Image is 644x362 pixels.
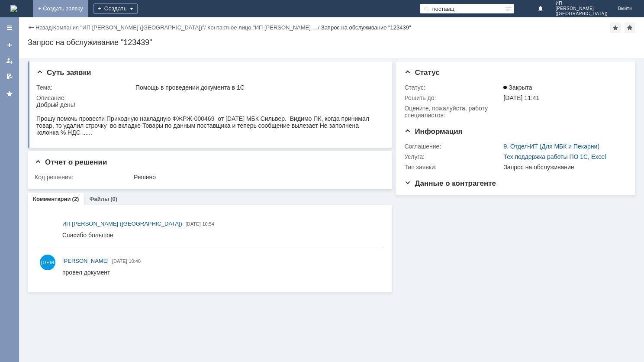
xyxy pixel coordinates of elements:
[52,24,53,30] div: |
[202,221,214,226] span: 10:54
[404,127,462,136] span: Информация
[505,4,514,12] span: Расширенный поиск
[35,174,132,181] div: Код решения:
[610,23,621,33] div: Добавить в избранное
[62,257,109,265] a: [PERSON_NAME]
[36,68,91,77] span: Суть заявки
[112,259,127,264] span: [DATE]
[503,143,599,150] a: 9. Отдел-ИТ (Для МБК и Пекарни)
[503,164,622,171] div: Запрос на обслуживание
[404,153,502,160] div: Услуга:
[556,6,608,11] span: [PERSON_NAME]
[33,196,71,202] a: Комментарии
[110,196,117,202] div: (0)
[404,84,502,91] div: Статус:
[404,105,502,119] div: Oцените, пожалуйста, работу специалистов:
[503,94,539,101] span: [DATE] 11:41
[134,174,380,181] div: Решено
[404,179,496,187] span: Данные о контрагенте
[62,220,182,227] span: ИП [PERSON_NAME] ([GEOGRAPHIC_DATA])
[53,24,204,31] a: Компания "ИП [PERSON_NAME] ([GEOGRAPHIC_DATA])"
[3,54,16,68] a: Мои заявки
[10,5,17,12] a: Перейти на домашнюю страницу
[404,94,502,101] div: Решить до:
[28,38,635,47] div: Запрос на обслуживание "123439"
[186,221,201,226] span: [DATE]
[89,196,109,202] a: Файлы
[207,24,318,31] a: Контактное лицо "ИП [PERSON_NAME] …
[129,259,141,264] span: 10:48
[35,158,107,166] span: Отчет о решении
[62,220,182,228] a: ИП [PERSON_NAME] ([GEOGRAPHIC_DATA])
[404,68,439,77] span: Статус
[36,84,134,91] div: Тема:
[62,258,109,264] span: [PERSON_NAME]
[72,196,79,202] div: (2)
[503,153,606,160] a: Тех.поддержка работы ПО 1С, Excel
[135,84,380,91] div: Помощь в проведении документа в 1С
[556,11,608,16] span: ([GEOGRAPHIC_DATA])
[503,84,532,91] span: Закрыта
[321,24,411,31] div: Запрос на обслуживание "123439"
[36,94,382,101] div: Описание:
[10,5,17,12] img: logo
[53,24,207,31] div: /
[35,24,52,31] a: Назад
[556,1,608,6] span: ИП
[93,3,138,14] div: Создать
[404,164,502,171] div: Тип заявки:
[3,69,16,83] a: Мои согласования
[404,143,502,150] div: Соглашение:
[207,24,321,31] div: /
[3,38,16,52] a: Создать заявку
[625,23,635,33] div: Сделать домашней страницей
